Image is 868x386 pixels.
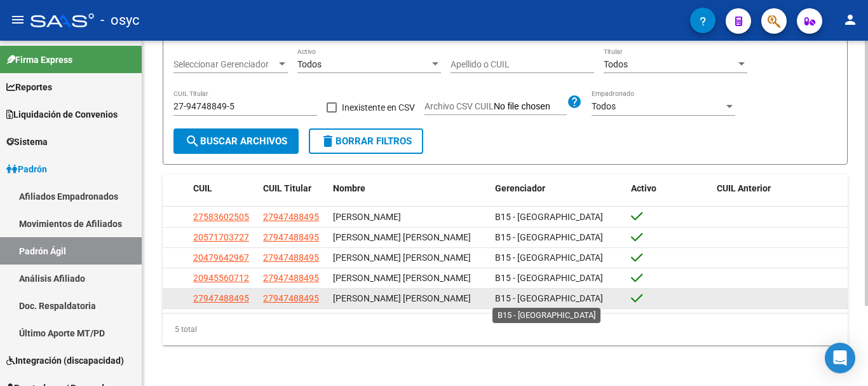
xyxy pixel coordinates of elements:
[495,232,603,242] span: B15 - [GEOGRAPHIC_DATA]
[626,175,712,202] datatable-header-cell: Activo
[424,101,494,111] span: Archivo CSV CUIL
[825,343,855,373] div: Open Intercom Messenger
[193,212,249,222] span: 27583602505
[342,100,415,115] span: Inexistente en CSV
[843,12,858,27] mat-icon: person
[185,134,200,149] mat-icon: search
[193,232,249,242] span: 20571703727
[320,135,412,147] span: Borrar Filtros
[263,273,319,283] span: 27947488495
[495,183,545,193] span: Gerenciador
[604,59,628,69] span: Todos
[712,175,848,202] datatable-header-cell: CUIL Anterior
[495,252,603,263] span: B15 - [GEOGRAPHIC_DATA]
[193,293,249,303] span: 27947488495
[6,53,72,67] span: Firma Express
[10,12,25,27] mat-icon: menu
[185,135,287,147] span: Buscar Archivos
[263,252,319,263] span: 27947488495
[495,212,603,222] span: B15 - [GEOGRAPHIC_DATA]
[495,293,603,303] span: B15 - [GEOGRAPHIC_DATA]
[333,252,471,263] span: [PERSON_NAME] [PERSON_NAME]
[6,135,48,149] span: Sistema
[173,128,299,154] button: Buscar Archivos
[567,94,582,109] mat-icon: help
[717,183,771,193] span: CUIL Anterior
[263,212,319,222] span: 27947488495
[320,134,336,149] mat-icon: delete
[494,101,567,113] input: Archivo CSV CUIL
[333,232,471,242] span: [PERSON_NAME] [PERSON_NAME]
[6,80,52,94] span: Reportes
[6,162,47,176] span: Padrón
[258,175,328,202] datatable-header-cell: CUIL Titular
[263,183,311,193] span: CUIL Titular
[6,354,124,368] span: Integración (discapacidad)
[328,175,490,202] datatable-header-cell: Nombre
[333,293,471,303] span: [PERSON_NAME] [PERSON_NAME]
[188,175,258,202] datatable-header-cell: CUIL
[495,273,603,283] span: B15 - [GEOGRAPHIC_DATA]
[163,314,848,345] div: 5 total
[297,59,322,69] span: Todos
[490,175,627,202] datatable-header-cell: Gerenciador
[193,183,212,193] span: CUIL
[309,128,423,154] button: Borrar Filtros
[263,293,319,303] span: 27947488495
[263,232,319,242] span: 27947488495
[6,107,118,121] span: Liquidación de Convenios
[592,101,616,111] span: Todos
[333,273,471,283] span: [PERSON_NAME] [PERSON_NAME]
[631,183,656,193] span: Activo
[100,6,140,34] span: - osyc
[333,212,401,222] span: [PERSON_NAME]
[173,59,276,70] span: Seleccionar Gerenciador
[193,252,249,263] span: 20479642967
[333,183,365,193] span: Nombre
[193,273,249,283] span: 20945560712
